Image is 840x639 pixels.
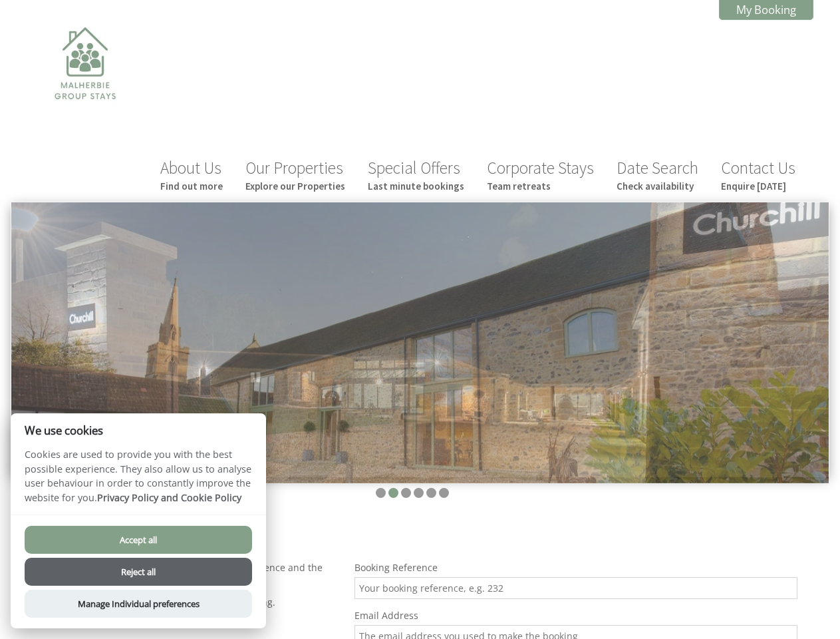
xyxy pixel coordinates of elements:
[487,157,594,192] a: Corporate StaysTeam retreats
[368,180,464,192] small: Last minute bookings
[11,447,266,515] p: Cookies are used to provide you with the best possible experience. They also allow us to analyse ...
[160,180,223,192] small: Find out more
[721,157,795,192] a: Contact UsEnquire [DATE]
[617,180,698,192] small: Check availability
[25,590,252,618] button: Manage Individual preferences
[245,180,345,192] small: Explore our Properties
[354,609,797,622] label: Email Address
[245,157,345,192] a: Our PropertiesExplore our Properties
[354,577,797,599] input: Your booking reference, e.g. 232
[27,523,797,548] h1: View Booking
[368,157,464,192] a: Special OffersLast minute bookings
[354,561,797,574] label: Booking Reference
[11,424,266,437] h2: We use cookies
[25,558,252,586] button: Reject all
[487,180,594,192] small: Team retreats
[617,157,698,192] a: Date SearchCheck availability
[97,491,241,504] a: Privacy Policy and Cookie Policy
[721,180,795,192] small: Enquire [DATE]
[19,19,152,152] img: Malherbie Group Stays
[25,526,252,554] button: Accept all
[160,157,223,192] a: About UsFind out more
